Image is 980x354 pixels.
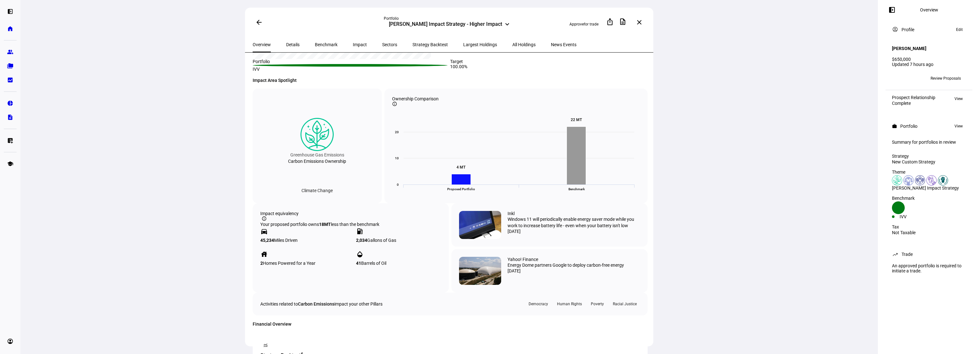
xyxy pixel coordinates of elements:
[902,252,913,257] div: Trade
[361,261,386,266] span: Barrels of Oil
[569,22,584,26] span: Approve
[900,124,917,129] div: Portfolio
[319,222,331,227] strong: 18
[382,42,397,47] span: Sectors
[900,214,929,219] div: IVV
[457,165,466,170] text: 4 MT
[892,124,897,129] mat-icon: work
[412,42,448,47] span: Strategy Backtest
[463,42,497,47] span: Largest Holdings
[551,42,576,47] span: News Events
[892,57,966,62] div: $650,000
[356,250,364,258] mat-icon: opacity
[315,42,338,47] span: Benchmark
[260,211,441,216] div: Impact equivalency
[392,101,397,106] mat-icon: info_outline
[584,22,598,26] span: for trade
[888,6,896,14] mat-icon: left_panel_open
[564,19,604,29] button: Approvefor trade
[920,7,938,12] div: Overview
[951,95,966,103] button: View
[459,211,501,239] img: 79dyCpaPEGrfb5QG5VbaoW-1280-80.jpg
[892,230,966,235] div: Not Taxable
[508,229,640,234] div: [DATE]
[508,211,515,216] div: Inkl
[286,42,300,47] span: Details
[288,159,346,164] div: Carbon Emissions Ownership
[915,175,925,185] img: humanRights.colored.svg
[384,16,515,21] div: Portfolio
[903,175,914,185] img: democracy.colored.svg
[892,101,935,106] div: Complete
[7,25,13,32] eth-mat-symbol: home
[508,268,640,273] div: [DATE]
[7,8,13,15] eth-mat-symbol: left_panel_open
[7,49,13,55] eth-mat-symbol: group
[389,21,502,29] div: [PERSON_NAME] Impact Strategy - Higher Impact
[892,224,966,229] div: Tax
[260,261,263,266] strong: 2
[503,20,511,28] mat-icon: keyboard_arrow_down
[274,238,298,243] span: Miles Driven
[938,175,948,185] img: racialJustice.colored.svg
[926,175,937,185] img: poverty.colored.svg
[290,151,344,159] div: Greenhouse Gas Emissions
[7,63,13,69] eth-mat-symbol: folder_copy
[892,62,966,67] div: Updated 7 hours ago
[459,257,501,285] img: 78d548e888d6b1dc4305a9e638a6fc7d
[888,261,970,276] div: An approved portfolio is required to initiate a trade.
[892,154,966,159] div: Strategy
[4,74,17,86] a: bid_landscape
[892,140,966,145] div: Summary for portfolios in review
[925,73,966,83] button: Review Proposals
[253,59,450,64] div: Portfolio
[356,261,361,266] strong: 41
[635,18,643,26] mat-icon: close
[356,238,367,243] strong: 2,034
[4,22,17,35] a: home
[4,97,17,110] a: pie_chart
[450,64,648,72] div: 100.00%
[397,183,399,186] text: 0
[253,67,450,72] div: IVV
[512,42,536,47] span: All Holdings
[395,130,399,134] text: 20
[324,222,331,227] span: MT
[356,228,364,235] mat-icon: local_gas_station
[447,187,475,191] text: Proposed Portfolio
[253,42,271,47] span: Overview
[260,301,382,307] div: Activities related to impact your other Pillars
[892,196,966,201] div: Benchmark
[450,59,648,64] div: Target
[571,118,582,122] text: 22 MT
[7,137,13,144] eth-mat-symbol: list_alt_add
[892,26,966,33] eth-panel-overview-card-header: Profile
[508,216,640,229] div: Windows 11 will periodically enable energy saver mode while you work to increase battery life - e...
[610,300,640,308] div: Racial Justice
[588,300,607,308] div: Poverty
[262,342,269,348] mat-icon: monitoring
[568,187,585,191] text: Benchmark
[263,261,316,266] span: Homes Powered for a Year
[892,250,966,258] eth-panel-overview-card-header: Trade
[931,73,961,83] span: Review Proposals
[619,18,627,25] mat-icon: description
[253,78,648,83] h4: Impact Area Spotlight
[951,122,966,130] button: View
[508,257,538,262] div: Yahoo! Finance
[298,301,334,307] span: Carbon Emissions
[395,156,399,160] text: 10
[253,321,648,327] h4: Financial Overview
[7,161,13,167] eth-mat-symbol: school
[331,222,379,227] span: less than the benchmark
[892,26,898,33] mat-icon: account_circle
[255,18,263,26] mat-icon: arrow_back
[392,96,640,101] div: Ownership Comparison
[525,300,551,308] div: Democracy
[7,77,13,83] eth-mat-symbol: bid_landscape
[7,114,13,120] eth-mat-symbol: description
[892,122,966,130] eth-panel-overview-card-header: Portfolio
[895,76,900,81] span: TB
[953,26,966,33] button: Edit
[892,95,935,100] div: Prospect Relationship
